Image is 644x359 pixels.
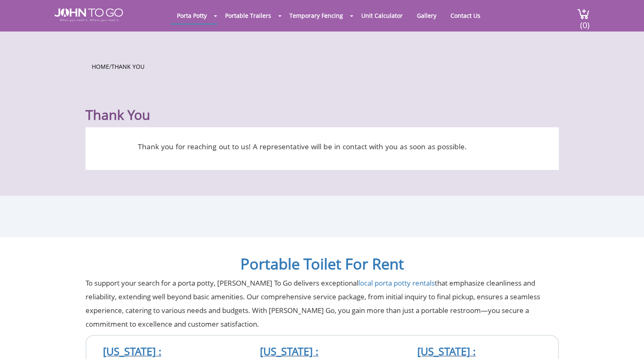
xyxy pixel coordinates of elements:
a: Portable Toilet For Rent [240,254,404,274]
a: Temporary Fencing [283,7,349,24]
img: JOHN to go [54,8,123,22]
a: local porta potty rentals [358,278,435,288]
a: [US_STATE] : [417,344,476,358]
a: Gallery [411,7,443,24]
a: [US_STATE] : [260,344,318,358]
a: [US_STATE] : [103,344,162,358]
a: Portable Trailers [219,7,277,24]
a: Thank You [111,63,144,70]
a: Home [92,63,109,70]
img: cart a [577,8,590,19]
span: (0) [580,13,590,31]
h1: Thank You [86,87,559,123]
a: Contact Us [444,7,487,24]
p: To support your search for a porta potty, [PERSON_NAME] To Go delivers exceptional that emphasize... [86,276,559,331]
p: Thank you for reaching out to us! A representative will be in contact with you as soon as possible. [98,140,507,153]
a: Unit Calculator [355,7,409,24]
ul: / [92,61,553,71]
a: Porta Potty [171,7,213,24]
button: Live Chat [611,326,644,359]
